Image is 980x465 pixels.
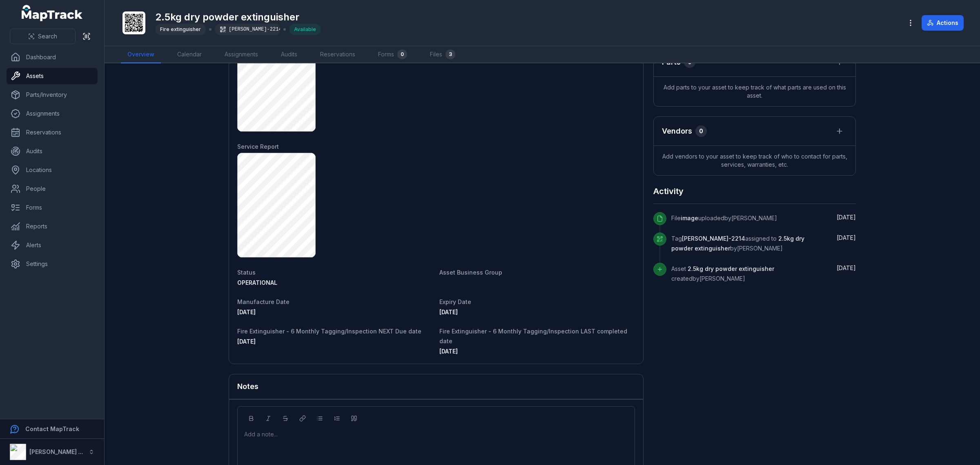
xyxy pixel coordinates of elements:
h3: Notes [237,381,258,392]
a: Files3 [423,46,462,63]
div: 0 [397,49,407,59]
button: Search [10,29,76,44]
span: [DATE] [837,264,856,271]
a: Reservations [7,124,98,141]
a: Alerts [7,237,98,253]
a: Assets [7,68,98,84]
span: Manufacture Date [237,298,290,305]
time: 4/28/2025, 10:57:49 AM [837,264,856,271]
h2: Activity [653,186,684,197]
button: Actions [922,15,964,31]
a: Assignments [7,105,98,122]
time: 3/30/2025, 12:00:00 AM [237,309,256,315]
span: Search [38,32,57,40]
time: 4/28/2025, 10:57:50 AM [837,234,856,241]
strong: [PERSON_NAME] Air [29,448,86,455]
a: Reservations [314,46,362,63]
span: [DATE] [837,214,856,221]
span: Fire Extinguisher - 6 Monthly Tagging/Inspection LAST completed date [439,328,627,344]
span: OPERATIONAL [237,279,277,286]
a: Audits [7,143,98,159]
a: Forms0 [372,46,414,63]
h3: Vendors [662,125,692,137]
div: Available [289,24,321,35]
span: [PERSON_NAME]-2214 [682,235,745,242]
time: 4/28/2025, 10:58:08 AM [837,214,856,221]
time: 3/30/2028, 12:00:00 AM [439,309,458,315]
span: Asset Business Group [439,269,502,276]
span: Add parts to your asset to keep track of what parts are used on this asset. [654,77,855,106]
a: Audits [274,46,304,63]
span: Service Report [237,143,279,150]
a: People [7,181,98,197]
a: Reports [7,218,98,235]
a: Forms [7,199,98,216]
span: Status [237,269,256,276]
a: Parts/Inventory [7,87,98,103]
span: Expiry Date [439,298,471,305]
span: [DATE] [439,348,458,355]
a: MapTrack [22,5,83,21]
div: 0 [695,125,707,137]
a: Calendar [171,46,208,63]
div: 3 [445,49,455,59]
span: Tag assigned to by [PERSON_NAME] [671,235,804,252]
span: [DATE] [237,309,256,315]
span: Add vendors to your asset to keep track of who to contact for parts, services, warranties, etc. [654,146,855,175]
span: 2.5kg dry powder extinguisher [671,235,804,252]
span: File uploaded by [PERSON_NAME] [671,215,777,221]
span: [DATE] [439,309,458,315]
strong: Contact MapTrack [25,425,79,432]
time: 5/1/2025, 12:00:00 AM [237,338,256,345]
span: image [681,215,698,221]
time: 11/1/2025, 12:00:00 AM [439,348,458,355]
span: Fire Extinguisher - 6 Monthly Tagging/Inspection NEXT Due date [237,328,421,335]
a: Dashboard [7,49,98,65]
span: Fire extinguisher [160,26,201,32]
span: [DATE] [837,234,856,241]
span: 2.5kg dry powder extinguisher [688,265,774,272]
a: Settings [7,256,98,272]
a: Overview [121,46,161,63]
div: [PERSON_NAME]-2214 [215,24,280,35]
span: [DATE] [237,338,256,345]
a: Locations [7,162,98,178]
a: Assignments [218,46,265,63]
span: Asset created by [PERSON_NAME] [671,265,774,282]
h1: 2.5kg dry powder extinguisher [155,11,321,24]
